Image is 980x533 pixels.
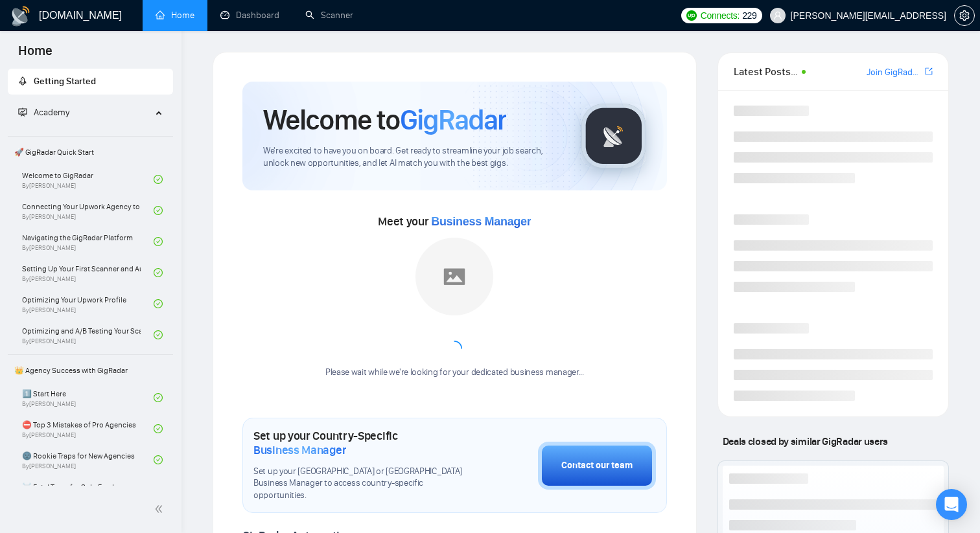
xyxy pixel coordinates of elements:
span: rocket [18,76,27,85]
span: Connects: [701,8,740,23]
span: Home [8,41,63,69]
button: Contact our team [538,442,656,490]
span: check-circle [154,237,163,246]
span: We're excited to have you on board. Get ready to streamline your job search, unlock new opportuni... [263,145,561,170]
a: ☠️ Fatal Traps for Solo Freelancers [22,477,154,505]
a: setting [954,10,975,21]
a: searchScanner [305,10,353,21]
span: Deals closed by similar GigRadar users [717,430,893,453]
span: check-circle [154,424,163,433]
a: ⛔ Top 3 Mistakes of Pro AgenciesBy[PERSON_NAME] [22,414,154,443]
a: dashboardDashboard [220,10,279,21]
span: export [925,66,933,76]
span: 229 [742,8,756,23]
a: Join GigRadar Slack Community [867,65,922,80]
span: Getting Started [34,76,96,87]
span: Academy [34,107,69,118]
li: Getting Started [8,69,173,95]
span: loading [445,339,464,358]
a: 1️⃣ Start HereBy[PERSON_NAME] [22,383,154,412]
div: Please wait while we're looking for your dedicated business manager... [318,367,592,379]
span: check-circle [154,175,163,184]
a: Navigating the GigRadar PlatformBy[PERSON_NAME] [22,227,154,256]
span: check-circle [154,268,163,277]
span: check-circle [154,455,163,464]
span: Set up your [GEOGRAPHIC_DATA] or [GEOGRAPHIC_DATA] Business Manager to access country-specific op... [253,466,473,503]
span: Business Manager [431,215,531,228]
span: 👑 Agency Success with GigRadar [9,357,172,383]
img: logo [10,6,31,27]
span: check-circle [154,206,163,215]
h1: Set up your Country-Specific [253,429,473,457]
a: Setting Up Your First Scanner and Auto-BidderBy[PERSON_NAME] [22,258,154,287]
span: 🚀 GigRadar Quick Start [9,139,172,165]
span: Meet your [378,214,531,229]
span: fund-projection-screen [18,108,27,117]
span: setting [955,10,974,21]
span: check-circle [154,299,163,308]
span: GigRadar [400,102,506,137]
img: upwork-logo.png [686,10,697,21]
a: export [925,65,933,78]
span: user [773,11,782,20]
span: check-circle [154,330,163,339]
a: Welcome to GigRadarBy[PERSON_NAME] [22,165,154,194]
a: 🌚 Rookie Traps for New AgenciesBy[PERSON_NAME] [22,446,154,474]
span: Latest Posts from the GigRadar Community [734,63,798,80]
div: Contact our team [561,459,633,473]
img: placeholder.png [415,238,493,315]
a: homeHome [156,10,194,21]
span: Business Manager [253,443,346,457]
button: setting [954,5,975,26]
span: check-circle [154,393,163,402]
span: Academy [18,107,69,118]
img: gigradar-logo.png [581,104,646,168]
div: Open Intercom Messenger [936,489,967,520]
h1: Welcome to [263,102,506,137]
a: Optimizing Your Upwork ProfileBy[PERSON_NAME] [22,289,154,318]
a: Connecting Your Upwork Agency to GigRadarBy[PERSON_NAME] [22,196,154,225]
span: double-left [154,503,167,516]
a: Optimizing and A/B Testing Your Scanner for Better ResultsBy[PERSON_NAME] [22,321,154,349]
